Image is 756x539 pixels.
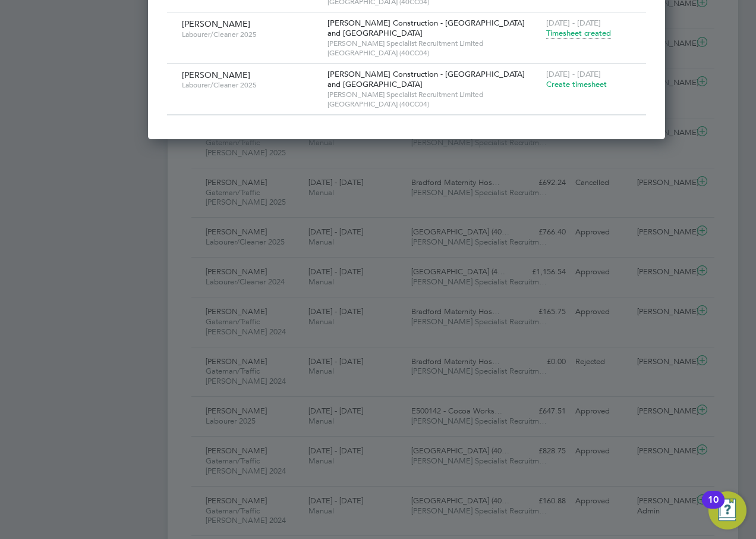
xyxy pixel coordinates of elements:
span: Timesheet created [546,28,611,39]
div: 10 [708,500,719,515]
span: [PERSON_NAME] Specialist Recruitment Limited [327,90,540,99]
span: [DATE] - [DATE] [546,69,601,79]
span: [GEOGRAPHIC_DATA] (40CC04) [327,48,540,58]
span: [GEOGRAPHIC_DATA] (40CC04) [327,99,540,109]
span: Labourer/Cleaner 2025 [182,80,319,90]
span: [DATE] - [DATE] [546,18,601,28]
span: Create timesheet [546,79,607,89]
button: Open Resource Center, 10 new notifications [708,491,746,529]
span: Labourer/Cleaner 2025 [182,30,319,39]
span: [PERSON_NAME] Specialist Recruitment Limited [327,39,540,48]
span: [PERSON_NAME] Construction - [GEOGRAPHIC_DATA] and [GEOGRAPHIC_DATA] [327,18,525,38]
span: [PERSON_NAME] [182,18,250,29]
span: [PERSON_NAME] [182,70,250,80]
span: [PERSON_NAME] Construction - [GEOGRAPHIC_DATA] and [GEOGRAPHIC_DATA] [327,69,525,89]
